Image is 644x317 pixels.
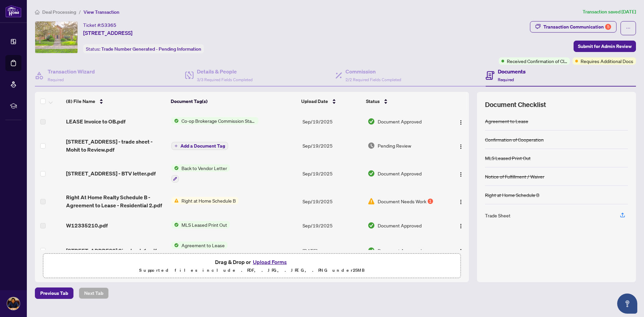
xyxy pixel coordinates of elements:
[498,67,526,75] h4: Documents
[48,67,95,75] h4: Transaction Wizard
[368,247,375,254] img: Document Status
[42,9,76,15] span: Deal Processing
[458,199,464,205] img: Logo
[300,188,365,215] td: Sep/19/2025
[485,117,528,125] div: Agreement to Lease
[171,242,179,249] img: Status Icon
[485,173,544,180] div: Notice of Fulfillment / Waiver
[83,21,116,29] div: Ticket #:
[179,221,230,228] span: MLS Leased Print Out
[485,191,539,199] div: Right at Home Schedule B
[617,294,637,314] button: Open asap
[84,9,119,15] span: View Transaction
[300,132,365,159] td: Sep/19/2025
[485,100,546,109] span: Document Checklist
[215,258,289,266] span: Drag & Drop or
[455,116,466,127] button: Logo
[378,142,411,149] span: Pending Review
[179,117,258,124] span: Co-op Brokerage Commission Statement
[171,197,238,204] button: Status IconRight at Home Schedule B
[171,221,179,228] img: Status Icon
[101,46,201,52] span: Trade Number Generated - Pending Information
[171,242,248,260] button: Status IconAgreement to Lease
[485,136,544,143] div: Confirmation of Cooperation
[368,170,375,177] img: Document Status
[507,57,567,65] span: Received Confirmation of Closing
[578,41,632,52] span: Submit for Admin Review
[455,196,466,207] button: Logo
[197,67,253,75] h4: Details & People
[63,92,168,111] th: (8) File Name
[458,120,464,125] img: Logo
[626,26,631,31] span: ellipsis
[530,21,616,33] button: Transaction Communication5
[378,118,422,125] span: Document Approved
[66,221,108,229] span: W12335210.pdf
[378,222,422,229] span: Document Approved
[498,77,514,82] span: Required
[455,220,466,231] button: Logo
[171,142,228,150] button: Add a Document Tag
[605,24,611,30] div: 5
[47,266,457,274] p: Supported files include .PDF, .JPG, .JPEG, .PNG under 25 MB
[366,98,380,105] span: Status
[368,198,375,205] img: Document Status
[35,10,40,14] span: home
[35,21,77,53] img: IMG-W12335210_1.jpg
[179,164,230,172] span: Back to Vendor Letter
[301,98,328,105] span: Upload Date
[66,138,166,154] span: [STREET_ADDRESS] - trade sheet - Mohit to Review.pdf
[378,170,422,177] span: Document Approved
[83,44,204,53] div: Status:
[171,164,230,182] button: Status IconBack to Vendor Letter
[48,77,64,82] span: Required
[101,22,116,28] span: 53365
[458,249,464,254] img: Logo
[171,197,179,204] img: Status Icon
[368,222,375,229] img: Document Status
[35,287,73,299] button: Previous Tab
[543,21,611,32] div: Transaction Communication
[66,193,166,209] span: Right At Home Realty Schedule B - Agreement to Lease - Residential 2.pdf
[66,247,157,255] span: [STREET_ADDRESS] Sign back 1.pdf
[300,111,365,132] td: Sep/19/2025
[174,144,178,148] span: plus
[345,67,401,75] h4: Commission
[168,92,299,111] th: Document Tag(s)
[7,297,20,310] img: Profile Icon
[180,144,225,148] span: Add a Document Tag
[583,8,636,16] article: Transaction saved [DATE]
[458,144,464,149] img: Logo
[428,199,433,204] div: 1
[368,118,375,125] img: Document Status
[79,287,109,299] button: Next Tab
[581,57,633,65] span: Requires Additional Docs
[363,92,444,111] th: Status
[171,142,228,150] button: Add a Document Tag
[66,169,156,177] span: [STREET_ADDRESS] - BTV letter.pdf
[455,168,466,179] button: Logo
[368,142,375,149] img: Document Status
[83,29,132,37] span: [STREET_ADDRESS]
[299,92,363,111] th: Upload Date
[455,245,466,256] button: Logo
[171,117,258,124] button: Status IconCo-op Brokerage Commission Statement
[197,77,253,82] span: 3/3 Required Fields Completed
[171,221,230,228] button: Status IconMLS Leased Print Out
[300,236,365,265] td: [DATE]
[458,223,464,229] img: Logo
[66,98,95,105] span: (8) File Name
[171,164,179,172] img: Status Icon
[40,288,68,299] span: Previous Tab
[574,41,636,52] button: Submit for Admin Review
[43,254,461,278] span: Drag & Drop orUpload FormsSupported files include .PDF, .JPG, .JPEG, .PNG under25MB
[378,198,426,205] span: Document Needs Work
[179,197,238,204] span: Right at Home Schedule B
[251,258,289,266] button: Upload Forms
[300,215,365,236] td: Sep/19/2025
[66,117,125,125] span: LEASE Invoice to OB.pdf
[378,247,422,254] span: Document Approved
[458,172,464,177] img: Logo
[179,242,227,249] span: Agreement to Lease
[79,8,81,16] li: /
